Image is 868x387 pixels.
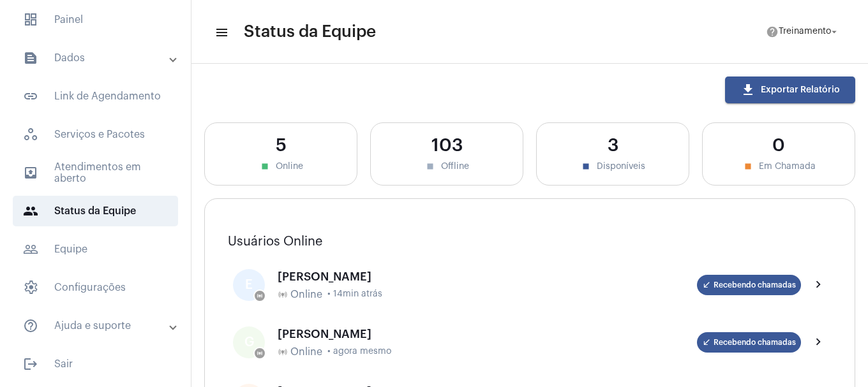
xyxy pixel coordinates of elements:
span: • agora mesmo [327,347,391,356]
mat-icon: stop [424,161,436,172]
mat-icon: call_received [702,281,711,289]
mat-icon: stop [259,161,271,172]
span: sidenav icon [23,280,38,295]
mat-chip: Recebendo chamadas [697,275,801,295]
mat-icon: call_received [702,338,711,347]
div: Disponíveis [550,161,676,172]
mat-icon: help [766,26,779,38]
mat-icon: sidenav icon [23,356,38,372]
mat-icon: arrow_drop_down [828,26,840,38]
mat-icon: stop [742,161,754,172]
span: Status da Equipe [244,22,376,42]
div: E [233,269,265,301]
div: Offline [384,161,510,172]
span: Equipe [13,234,178,265]
div: 0 [715,136,842,156]
mat-icon: sidenav icon [23,318,38,333]
mat-icon: sidenav icon [23,89,38,104]
div: Em Chamada [715,161,842,172]
span: Online [290,346,322,358]
span: Status da Equipe [13,196,178,226]
mat-panel-title: Ajuda e suporte [23,318,170,333]
mat-icon: sidenav icon [23,242,38,257]
span: Configurações [13,272,178,303]
mat-icon: sidenav icon [214,25,227,40]
mat-icon: stop [580,161,592,172]
button: Exportar Relatório [725,77,855,103]
div: G [233,326,265,358]
span: sidenav icon [23,127,38,142]
mat-icon: online_prediction [278,347,288,357]
div: [PERSON_NAME] [278,328,697,340]
span: Link de Agendamento [13,81,178,112]
span: Sair [13,349,178,379]
mat-icon: chevron_right [811,335,827,350]
mat-icon: sidenav icon [23,165,38,180]
div: Online [218,161,344,172]
mat-icon: online_prediction [257,293,263,299]
mat-icon: sidenav icon [23,50,38,66]
mat-icon: sidenav icon [23,203,38,219]
div: 103 [384,136,510,156]
span: Treinamento [779,27,831,36]
mat-icon: download [740,82,756,98]
div: 3 [550,136,676,156]
span: Serviços e Pacotes [13,119,178,150]
button: Treinamento [758,19,848,45]
mat-panel-title: Dados [23,50,170,66]
mat-expansion-panel-header: sidenav iconDados [8,43,191,73]
span: sidenav icon [23,12,38,27]
div: 5 [218,136,344,156]
mat-icon: online_prediction [257,350,263,356]
mat-chip: Recebendo chamadas [697,332,801,353]
h3: Usuários Online [228,235,832,249]
span: Painel [13,4,178,35]
span: • 14min atrás [327,289,382,299]
span: Online [290,289,322,300]
span: Exportar Relatório [740,85,840,94]
span: Atendimentos em aberto [13,157,178,188]
mat-expansion-panel-header: sidenav iconAjuda e suporte [8,310,191,341]
mat-icon: online_prediction [278,289,288,300]
mat-icon: chevron_right [811,277,827,293]
div: [PERSON_NAME] [278,270,697,283]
